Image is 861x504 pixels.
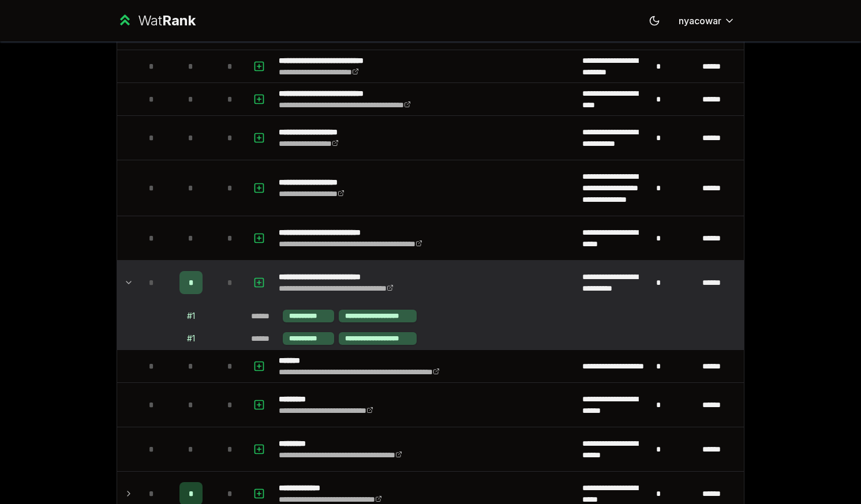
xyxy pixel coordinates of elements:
[187,310,195,322] div: # 1
[138,12,196,30] div: Wat
[669,10,744,31] button: nyacowar
[187,333,195,344] div: # 1
[679,14,721,28] span: nyacowar
[162,12,196,29] span: Rank
[117,12,196,30] a: WatRank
